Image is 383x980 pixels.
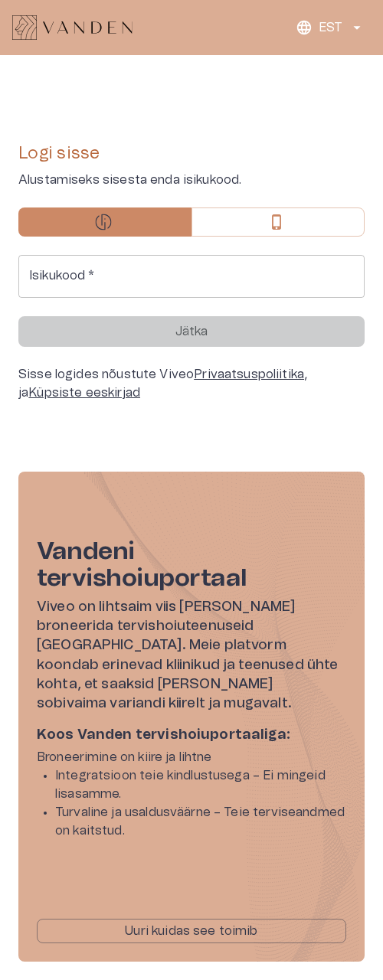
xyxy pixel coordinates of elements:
[18,171,365,189] p: Alustamiseks sisesta enda isikukood.
[194,368,304,381] a: Privaatsuspoliitika
[319,18,342,37] p: EST
[28,387,140,399] a: Küpsiste eeskirjad
[125,922,257,940] p: Uuri kuidas see toimib
[18,365,365,402] div: Sisse logides nõustute Viveo , ja
[290,12,371,43] button: EST
[18,143,365,164] h4: Logi sisse
[12,15,133,40] img: Vanden logo
[37,919,346,943] button: Uuri kuidas see toimib
[264,910,383,953] iframe: Help widget launcher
